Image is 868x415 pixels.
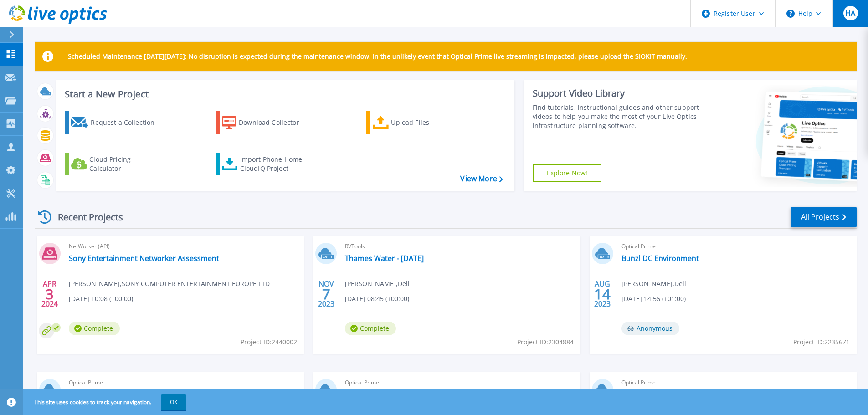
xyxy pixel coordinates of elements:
span: Project ID: 2235671 [793,337,850,347]
a: View More [460,174,503,183]
span: Optical Prime [621,241,851,251]
span: [DATE] 08:45 (+00:00) [345,294,409,304]
span: Anonymous [621,322,679,335]
span: 7 [322,290,330,298]
span: [DATE] 14:56 (+01:00) [621,294,686,304]
span: Optical Prime [621,378,851,388]
div: AUG 2023 [594,277,611,311]
a: Sony Entertainment Networker Assessment [69,254,219,263]
a: Explore Now! [533,164,602,182]
span: [PERSON_NAME] , Dell [621,279,686,289]
span: 3 [46,290,54,298]
span: Optical Prime [69,378,298,388]
span: [PERSON_NAME] , Dell [345,279,410,289]
a: Request a Collection [65,111,166,134]
button: OK [161,394,186,410]
div: NOV 2023 [318,277,335,311]
a: All Projects [791,207,857,227]
span: Complete [69,322,120,335]
h3: Start a New Project [65,89,503,99]
a: Cloud Pricing Calculator [65,153,166,175]
span: Optical Prime [345,378,575,388]
span: This site uses cookies to track your navigation. [25,394,186,410]
span: Project ID: 2440002 [241,337,297,347]
div: APR 2024 [41,277,58,311]
a: Upload Files [366,111,468,134]
span: Project ID: 2304884 [517,337,574,347]
p: Scheduled Maintenance [DATE][DATE]: No disruption is expected during the maintenance window. In t... [68,53,687,60]
span: [PERSON_NAME] , SONY COMPUTER ENTERTAINMENT EUROPE LTD [69,279,270,289]
span: HA [845,10,855,17]
div: Download Collector [239,113,312,132]
span: Complete [345,322,396,335]
div: Import Phone Home CloudIQ Project [240,155,311,173]
a: Download Collector [216,111,317,134]
span: NetWorker (API) [69,241,298,251]
div: Find tutorials, instructional guides and other support videos to help you make the most of your L... [533,103,703,130]
span: RVTools [345,241,575,251]
span: 14 [594,290,611,298]
div: Request a Collection [91,113,164,132]
a: Bunzl DC Environment [621,254,699,263]
span: [DATE] 10:08 (+00:00) [69,294,133,304]
div: Recent Projects [35,206,135,228]
div: Cloud Pricing Calculator [89,155,162,173]
a: Thames Water - [DATE] [345,254,424,263]
div: Support Video Library [533,87,703,99]
div: Upload Files [391,113,464,132]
